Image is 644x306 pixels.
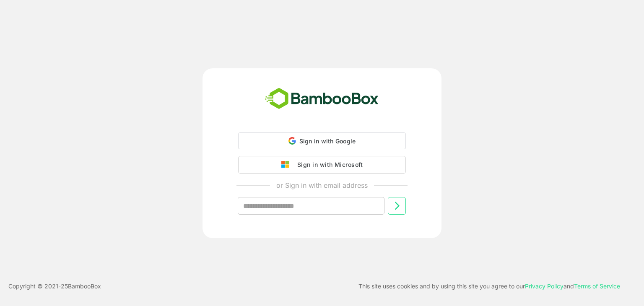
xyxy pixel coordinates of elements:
[238,132,406,149] div: Sign in with Google
[8,281,101,291] p: Copyright © 2021- 25 BambooBox
[293,159,363,170] div: Sign in with Microsoft
[358,281,620,291] p: This site uses cookies and by using this site you agree to our and
[238,156,406,174] button: Sign in with Microsoft
[281,161,293,169] img: google
[574,283,620,290] a: Terms of Service
[525,283,563,290] a: Privacy Policy
[299,137,356,145] span: Sign in with Google
[276,180,368,190] p: or Sign in with email address
[260,85,383,113] img: bamboobox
